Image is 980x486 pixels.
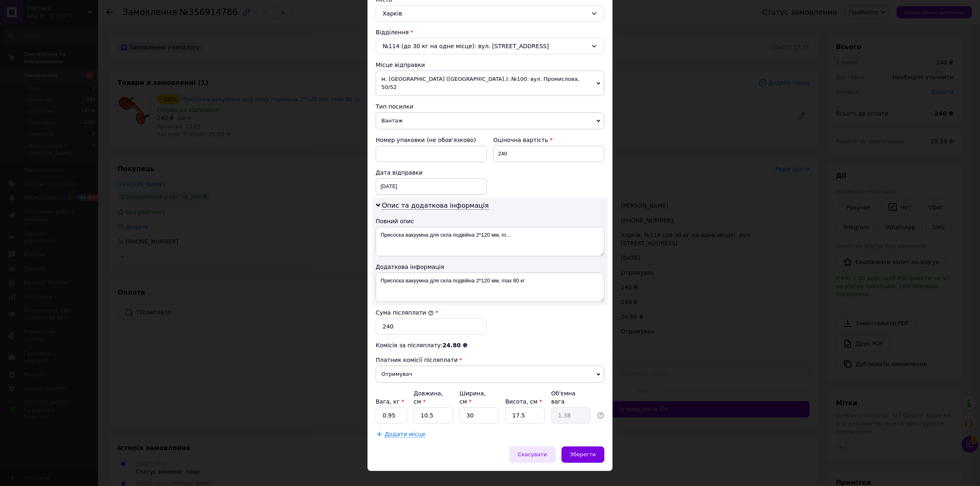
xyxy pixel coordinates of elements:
[459,390,486,405] label: Ширина, см
[376,136,487,144] div: Номер упаковки (не обов'язково)
[376,38,604,54] div: №114 (до 30 кг на одне місце): вул. [STREET_ADDRESS]
[414,390,443,405] label: Довжина, см
[376,357,458,363] span: Платник комісії післяплати
[376,309,434,316] label: Сума післяплати
[376,398,404,405] label: Вага, кг
[376,112,604,129] span: Вантаж
[385,431,425,438] span: Додати місце
[376,28,604,36] div: Відділення
[570,451,596,457] span: Зберегти
[376,341,604,349] div: Комісія за післяплату:
[551,389,590,406] div: Об'ємна вага
[443,342,468,348] span: 24.80 ₴
[382,202,489,210] span: Опис та додаткова інформація
[493,136,604,144] div: Оціночна вартість
[376,71,604,96] span: м. [GEOGRAPHIC_DATA] ([GEOGRAPHIC_DATA].): №100: вул. Промислова, 50/52
[376,227,604,256] textarea: Присоска вакуумна для скла подвійна 2*120 мм, m...
[518,451,547,457] span: Скасувати
[376,366,604,383] span: Отримувач
[376,5,604,22] div: Харків
[376,217,604,225] div: Повний опис
[505,398,542,405] label: Висота, см
[376,273,604,302] textarea: Присоска вакуумна для скла подвійна 2*120 мм, max 80 кг
[376,62,425,68] span: Місце відправки
[376,169,487,177] div: Дата відправки
[376,263,604,271] div: Додаткова інформація
[376,103,413,110] span: Тип посилки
